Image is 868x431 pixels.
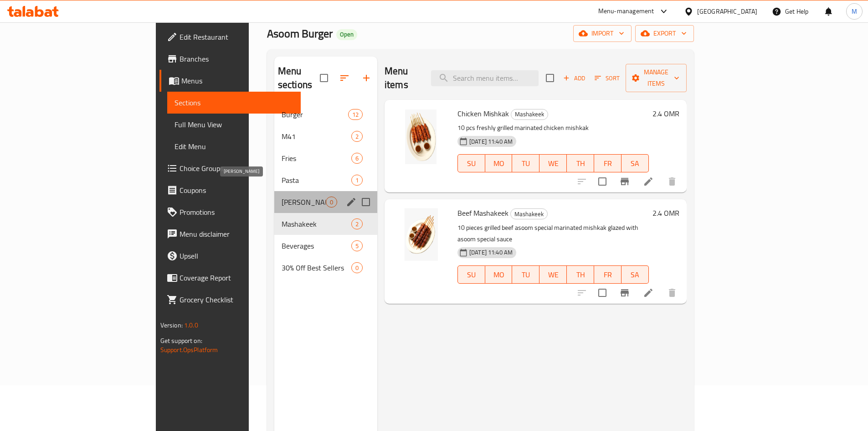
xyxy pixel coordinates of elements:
[282,218,351,229] span: Mashakeek
[314,68,334,88] span: Select all sections
[511,209,547,219] span: Mashakeek
[462,268,482,281] span: SU
[621,265,649,284] button: SA
[160,344,218,356] a: Support.OpsPlatform
[159,223,301,245] a: Menu disclaimer
[560,71,589,85] button: Add
[348,109,363,120] div: items
[159,26,301,48] a: Edit Restaurant
[431,70,539,86] input: search
[457,206,508,220] span: Beef Mashakeek
[344,195,358,209] button: edit
[642,28,687,39] span: export
[159,48,301,70] a: Branches
[593,172,612,191] span: Select to update
[626,64,687,92] button: Manage items
[185,319,199,331] span: 1.0.0
[485,154,513,172] button: MO
[625,268,645,281] span: SA
[351,262,363,273] div: items
[633,67,679,89] span: Manage items
[489,157,509,170] span: MO
[159,201,301,223] a: Promotions
[349,110,362,119] span: 12
[594,265,621,284] button: FR
[274,257,377,279] div: 30% Off Best Sellers0
[336,29,357,40] div: Open
[385,64,420,92] h2: Menu items
[570,268,591,281] span: TH
[540,68,560,88] span: Select section
[351,131,363,142] div: items
[282,175,351,186] span: Pasta
[512,154,539,172] button: TU
[167,114,301,135] a: Full Menu View
[466,248,516,257] span: [DATE] 11:40 AM
[175,119,293,130] span: Full Menu View
[180,207,293,218] span: Promotions
[274,104,377,125] div: Burger12
[274,100,377,282] nav: Menu sections
[466,137,516,146] span: [DATE] 11:40 AM
[180,272,293,283] span: Coverage Report
[595,73,620,83] span: Sort
[510,208,548,219] div: Mashakeek
[159,289,301,311] a: Grocery Checklist
[167,135,301,157] a: Edit Menu
[570,157,591,170] span: TH
[652,207,679,219] h6: 2.4 OMR
[392,107,450,166] img: Chicken Mishkak
[573,25,632,42] button: import
[282,240,351,251] span: Beverages
[516,157,536,170] span: TU
[282,197,326,208] span: [PERSON_NAME]
[560,71,589,85] span: Add item
[352,242,362,250] span: 5
[614,171,636,192] button: Branch-specific-item
[180,31,293,42] span: Edit Restaurant
[274,147,377,169] div: Fries6
[326,198,337,207] span: 0
[598,6,654,17] div: Menu-management
[159,157,301,179] a: Choice Groups
[175,97,293,108] span: Sections
[282,262,351,273] div: 30% Off Best Sellers
[352,220,362,228] span: 2
[593,283,612,302] span: Select to update
[589,71,626,85] span: Sort items
[643,287,654,298] a: Edit menu item
[159,70,301,92] a: Menus
[516,268,536,281] span: TU
[160,319,183,331] span: Version:
[511,109,548,120] div: Mashakeek
[274,235,377,257] div: Beverages5
[180,250,293,261] span: Upsell
[180,53,293,64] span: Branches
[392,207,450,265] img: Beef Mashakeek
[351,240,363,251] div: items
[159,245,301,267] a: Upsell
[661,171,683,192] button: delete
[355,67,377,89] button: Add section
[457,222,649,245] p: 10 pieces grilled beef asoom special marinated mishkak glazed with asoom special sauce
[351,175,363,186] div: items
[180,163,293,174] span: Choice Groups
[567,265,594,284] button: TH
[336,31,357,38] span: Open
[457,122,649,134] p: 10 pcs freshly grilled marinated chicken mishkak
[594,154,621,172] button: FR
[543,157,563,170] span: WE
[598,268,618,281] span: FR
[334,67,355,89] span: Sort sections
[282,131,351,142] span: M41
[489,268,509,281] span: MO
[562,73,586,83] span: Add
[175,141,293,152] span: Edit Menu
[274,213,377,235] div: Mashakeek2
[543,268,563,281] span: WE
[539,265,567,284] button: WE
[352,154,362,163] span: 6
